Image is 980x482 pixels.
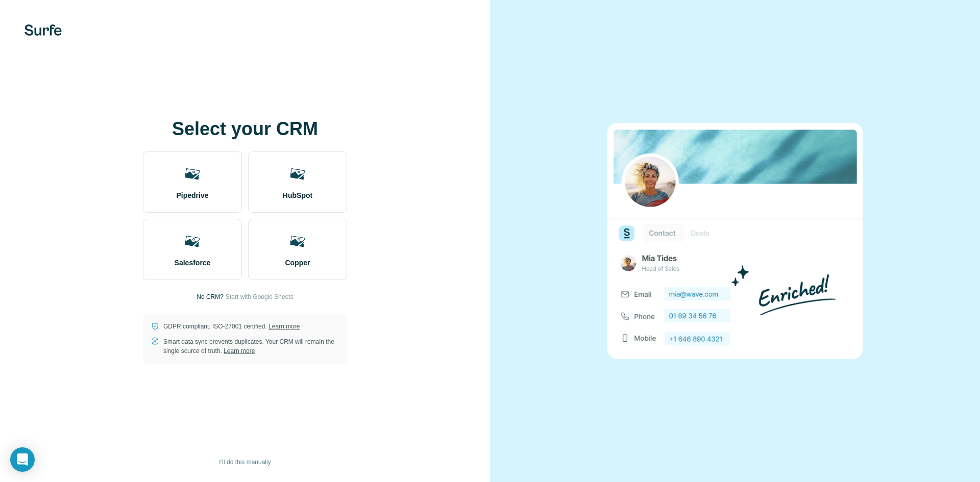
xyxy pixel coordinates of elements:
button: I’ll do this manually [212,454,278,470]
span: Pipedrive [176,190,208,200]
a: Learn more [224,347,255,354]
span: HubSpot [283,190,312,200]
h1: Select your CRM [143,119,347,139]
img: copper's logo [287,231,308,251]
span: Salesforce [175,258,211,268]
img: none image [607,123,863,359]
p: GDPR compliant. ISO-27001 certified. [163,322,300,331]
span: Copper [285,258,310,268]
img: salesforce's logo [182,231,203,251]
button: Start with Google Sheets [226,292,293,301]
p: Smart data sync prevents duplicates. Your CRM will remain the single source of truth. [163,337,339,356]
img: Surfe's logo [24,24,62,36]
p: No CRM? [197,292,224,301]
a: Learn more [268,323,300,330]
img: pipedrive's logo [182,164,203,184]
img: hubspot's logo [287,164,308,184]
span: I’ll do this manually [219,458,271,467]
div: Open Intercom Messenger [10,447,35,472]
